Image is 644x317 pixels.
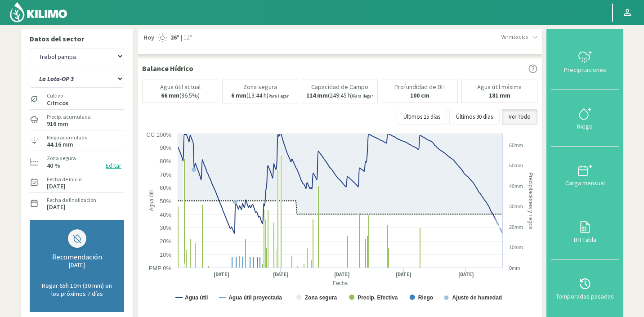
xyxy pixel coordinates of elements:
[47,92,68,100] label: Cultivo
[160,238,171,245] text: 20%
[311,84,368,90] p: Capacidad de Campo
[397,109,447,125] button: Últimos 15 días
[509,163,523,168] text: 50mm
[554,237,616,243] div: BH Tabla
[477,84,522,90] p: Agua útil máxima
[47,134,87,142] label: Riego acumulado
[243,84,277,90] p: Zona segura
[273,271,289,278] text: [DATE]
[509,224,523,230] text: 20mm
[231,91,246,99] b: 6 mm
[502,109,537,125] button: Ver Todo
[47,154,76,162] label: Zona segura
[149,265,172,272] text: PMP 0%
[306,91,328,99] b: 114 mm
[160,251,171,258] text: 10%
[509,143,523,148] text: 60mm
[458,271,474,278] text: [DATE]
[554,67,616,73] div: Precipitaciones
[160,184,171,191] text: 60%
[334,271,350,278] text: [DATE]
[47,196,96,204] label: Fecha de finalización
[185,295,208,301] text: Agua útil
[9,1,68,23] img: Kilimo
[161,91,179,99] b: 66 mm
[47,183,66,189] label: [DATE]
[47,121,68,127] label: 916 mm
[181,33,182,42] span: |
[103,161,124,171] button: Editar
[554,180,616,186] div: Carga mensual
[268,93,289,99] small: Para llegar
[160,171,171,178] text: 70%
[551,203,619,260] button: BH Tabla
[305,295,337,301] text: Zona segura
[501,33,528,41] span: Ver más días
[358,295,398,301] text: Precip. Efectiva
[47,163,60,169] label: 40 %
[554,293,616,299] div: Temporadas pasadas
[142,63,193,74] p: Balance Hídrico
[509,265,520,271] text: 0mm
[160,198,171,205] text: 50%
[182,33,192,42] span: 12º
[306,92,373,99] p: (249:45 h)
[214,271,229,278] text: [DATE]
[509,204,523,209] text: 30mm
[509,245,523,250] text: 10mm
[47,204,66,210] label: [DATE]
[47,100,68,106] label: Citricos
[160,84,201,90] p: Agua útil actual
[160,224,171,231] text: 30%
[489,91,510,99] b: 181 mm
[410,91,429,99] b: 100 cm
[449,109,500,125] button: Últimos 30 días
[161,92,200,99] p: (36.5%)
[160,158,171,165] text: 80%
[47,175,81,183] label: Fecha de inicio
[142,33,154,42] span: Hoy
[452,295,502,301] text: Ajuste de humedad
[551,147,619,203] button: Carga mensual
[551,33,619,90] button: Precipitaciones
[170,33,179,41] strong: 26º
[228,295,282,301] text: Agua útil proyectada
[551,90,619,147] button: Riego
[47,113,91,121] label: Precip. acumulada
[160,144,171,151] text: 90%
[148,190,155,211] text: Agua útil
[30,33,124,44] p: Datos del sector
[418,295,433,301] text: Riego
[146,131,171,138] text: CC 100%
[47,142,73,147] label: 44.16 mm
[509,183,523,189] text: 40mm
[39,281,115,298] p: Regar 65h 10m (30 mm) en los próximos 7 días
[39,261,115,269] div: [DATE]
[554,123,616,129] div: Riego
[528,172,534,229] text: Precipitaciones y riegos
[231,92,289,99] p: (13:44 h)
[353,93,373,99] small: Para llegar
[160,211,171,218] text: 40%
[394,84,445,90] p: Profundidad de BH
[396,271,411,278] text: [DATE]
[39,252,115,261] div: Recomendación
[551,260,619,317] button: Temporadas pasadas
[333,280,348,286] text: Fecha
